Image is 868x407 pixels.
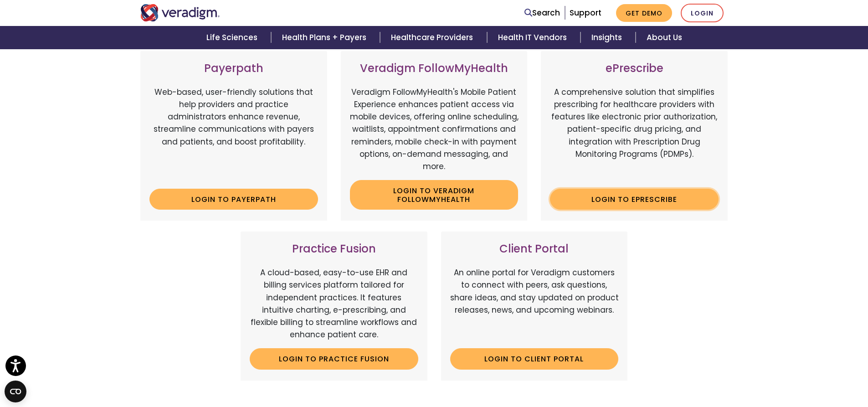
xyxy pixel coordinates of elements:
a: Login to Practice Fusion [250,348,418,369]
h3: Client Portal [450,242,619,256]
img: Veradigm logo [140,4,220,21]
h3: Payerpath [149,62,318,75]
a: Healthcare Providers [380,26,487,49]
a: Insights [580,26,636,49]
iframe: Drift Chat Widget [693,341,857,396]
a: Health IT Vendors [487,26,580,49]
a: Get Demo [616,4,672,22]
p: A cloud-based, easy-to-use EHR and billing services platform tailored for independent practices. ... [250,267,418,341]
a: Search [524,7,560,19]
p: Web-based, user-friendly solutions that help providers and practice administrators enhance revenu... [149,86,318,182]
h3: Practice Fusion [250,242,418,256]
p: An online portal for Veradigm customers to connect with peers, ask questions, share ideas, and st... [450,267,619,341]
h3: Veradigm FollowMyHealth [350,62,519,75]
a: Login to Payerpath [149,189,318,210]
p: Veradigm FollowMyHealth's Mobile Patient Experience enhances patient access via mobile devices, o... [350,86,519,173]
a: Login to Client Portal [450,348,619,369]
a: Login to ePrescribe [550,189,719,210]
a: Support [570,7,601,18]
a: Login to Veradigm FollowMyHealth [350,180,519,210]
a: Life Sciences [195,26,271,49]
a: Health Plans + Payers [271,26,380,49]
p: A comprehensive solution that simplifies prescribing for healthcare providers with features like ... [550,86,719,182]
a: About Us [636,26,693,49]
h3: ePrescribe [550,62,719,75]
button: Open CMP widget [5,381,26,402]
a: Login [681,4,724,22]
